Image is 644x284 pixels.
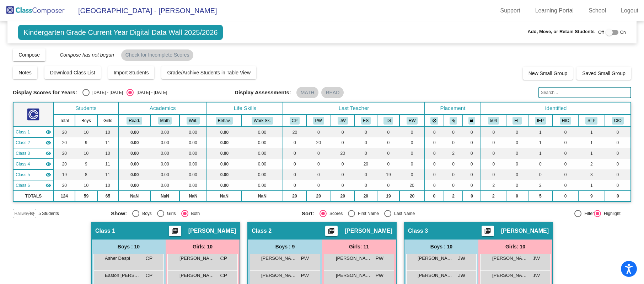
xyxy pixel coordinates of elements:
[118,127,150,137] td: 0.00
[207,191,241,201] td: NaN
[463,127,481,137] td: 0
[605,191,631,201] td: 0
[97,115,118,127] th: Girls
[336,255,371,262] span: [PERSON_NAME]
[242,127,283,137] td: 0.00
[578,169,605,180] td: 3
[512,117,522,125] button: EL
[220,255,227,262] span: CP
[444,148,463,159] td: 2
[528,148,553,159] td: 1
[355,210,379,217] div: First Name
[383,117,393,125] button: TS
[29,211,35,216] mat-icon: visibility_off
[506,127,528,137] td: 0
[13,48,45,61] button: Compose
[528,127,553,137] td: 1
[283,169,306,180] td: 0
[75,180,97,191] td: 10
[354,127,377,137] td: 0
[306,148,331,159] td: 0
[425,148,444,159] td: 0
[481,127,506,137] td: 0
[13,191,53,201] td: TOTALS
[615,5,644,16] a: Logout
[179,127,207,137] td: 0.00
[54,191,75,201] td: 124
[45,172,51,178] mat-icon: visibility
[605,127,631,137] td: 0
[399,169,424,180] td: 0
[187,117,199,125] button: Writ.
[321,87,344,98] mat-chip: READ
[331,148,354,159] td: 20
[13,148,53,159] td: Jordan Weatherbie - No Class Name
[528,180,553,191] td: 2
[605,169,631,180] td: 0
[306,137,331,148] td: 20
[481,191,506,201] td: 2
[92,240,166,254] div: Boys : 10
[354,169,377,180] td: 0
[444,180,463,191] td: 0
[242,191,283,201] td: NaN
[161,66,256,79] button: Grade/Archive Students in Table View
[313,117,324,125] button: PW
[331,159,354,169] td: 0
[207,127,241,137] td: 0.00
[533,255,540,262] span: JW
[506,148,528,159] td: 0
[16,172,30,178] span: Class 5
[481,102,631,115] th: Identified
[283,148,306,159] td: 0
[301,255,309,262] span: PW
[322,240,396,254] div: Girls: 11
[553,191,578,201] td: 0
[327,210,343,217] div: Scores
[105,255,140,262] span: Asher Despi
[16,140,30,146] span: Class 2
[306,191,331,201] td: 20
[553,127,578,137] td: 0
[114,70,149,75] span: Import Students
[75,159,97,169] td: 9
[399,115,424,127] th: Rachel Wellman
[354,159,377,169] td: 20
[18,25,223,40] span: Kindergarten Grade Current Year Digital Data Wall 2025/2026
[13,169,53,180] td: Tina Sauer - No Class Name
[248,240,322,254] div: Boys : 9
[171,227,179,237] mat-icon: picture_as_pdf
[105,272,140,279] span: Easton [PERSON_NAME]
[361,117,371,125] button: ES
[605,115,631,127] th: Check In/Check Out Behavior Plan with Tapia
[391,210,415,217] div: Last Name
[54,115,75,127] th: Total
[578,115,605,127] th: Speech/Language Pathology Special Ed Services
[560,117,571,125] button: HIC
[242,169,283,180] td: 0.00
[463,180,481,191] td: 0
[188,210,200,217] div: Both
[207,159,241,169] td: 0.00
[535,117,546,125] button: IEP
[127,117,142,125] button: Read.
[444,159,463,169] td: 0
[75,127,97,137] td: 10
[377,169,399,180] td: 19
[179,169,207,180] td: 0.00
[179,159,207,169] td: 0.00
[581,210,594,217] div: Filter
[506,159,528,169] td: 0
[463,169,481,180] td: 0
[296,87,319,98] mat-chip: MATH
[150,159,179,169] td: 0.00
[553,159,578,169] td: 0
[528,115,553,127] th: Resource Room
[45,161,51,167] mat-icon: visibility
[605,148,631,159] td: 0
[179,191,207,201] td: NaN
[553,137,578,148] td: 0
[54,137,75,148] td: 20
[235,89,291,96] span: Display Assessments:
[418,255,453,262] span: [PERSON_NAME]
